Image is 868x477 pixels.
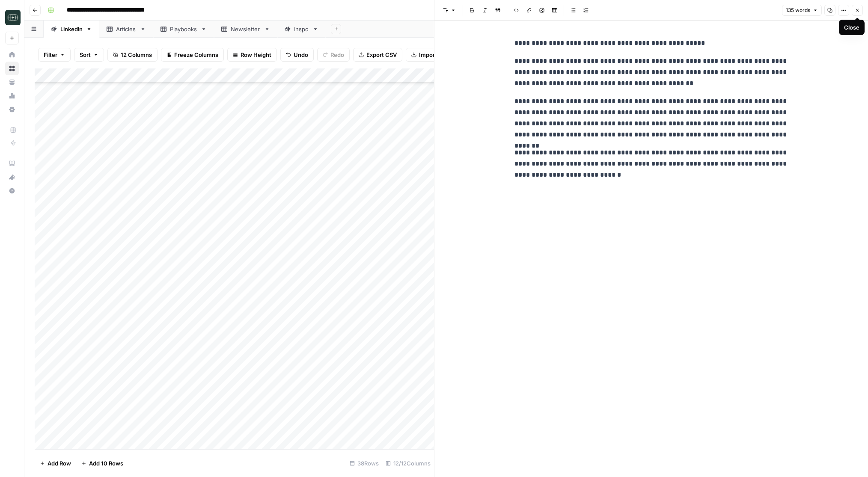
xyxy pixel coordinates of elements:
[5,103,19,116] a: Settings
[330,50,344,59] span: Redo
[5,48,19,62] a: Home
[44,21,99,38] a: Linkedin
[5,170,19,184] button: What's new?
[782,5,822,16] button: 135 words
[80,50,91,59] span: Sort
[60,25,83,33] div: Linkedin
[786,6,810,14] span: 135 words
[116,25,137,33] div: Articles
[99,21,153,38] a: Articles
[241,50,271,59] span: Row Height
[35,456,76,470] button: Add Row
[231,25,261,33] div: Newsletter
[5,89,19,103] a: Usage
[107,48,158,62] button: 12 Columns
[214,21,277,38] a: Newsletter
[353,48,402,62] button: Export CSV
[5,157,19,170] a: AirOps Academy
[74,48,104,62] button: Sort
[5,75,19,89] a: Your Data
[419,50,450,59] span: Import CSV
[382,456,434,470] div: 12/12 Columns
[346,456,382,470] div: 38 Rows
[844,23,859,32] div: Close
[294,25,309,33] div: Inspo
[170,25,197,33] div: Playbooks
[174,50,218,59] span: Freeze Columns
[5,7,19,28] button: Workspace: Catalyst
[366,50,397,59] span: Export CSV
[38,48,71,62] button: Filter
[76,456,128,470] button: Add 10 Rows
[5,62,19,75] a: Browse
[153,21,214,38] a: Playbooks
[317,48,350,62] button: Redo
[44,50,57,59] span: Filter
[5,184,19,198] button: Help + Support
[5,10,21,25] img: Catalyst Logo
[280,48,314,62] button: Undo
[406,48,455,62] button: Import CSV
[6,171,18,184] div: What's new?
[227,48,277,62] button: Row Height
[161,48,224,62] button: Freeze Columns
[277,21,326,38] a: Inspo
[294,50,308,59] span: Undo
[48,459,71,468] span: Add Row
[121,50,152,59] span: 12 Columns
[89,459,123,468] span: Add 10 Rows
